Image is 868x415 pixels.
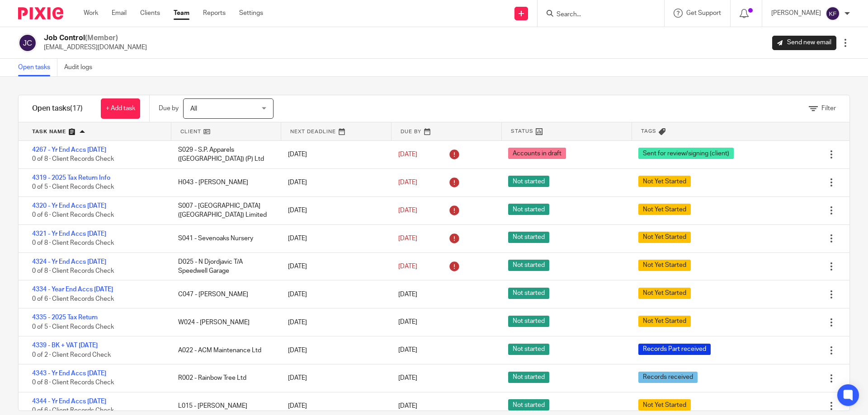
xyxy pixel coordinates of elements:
span: [DATE] [398,403,417,409]
a: 4324 - Yr End Accs [DATE] [32,259,106,265]
a: Work [84,9,98,18]
span: Filter [821,105,836,112]
span: Not Yet Started [638,204,691,215]
div: S041 - Sevenoaks Nursery [169,229,279,247]
div: [DATE] [279,341,389,359]
a: 4319 - 2025 Tax Return Info [32,175,110,181]
span: [DATE] [398,347,417,354]
span: [DATE] [398,179,417,186]
span: [DATE] [398,207,417,214]
a: Send new email [772,36,836,50]
span: Not Yet Started [638,316,691,327]
a: Team [174,9,189,18]
a: Open tasks [18,59,57,76]
span: Not started [508,344,549,355]
div: [DATE] [279,201,389,219]
input: Search [556,11,637,19]
div: H043 - [PERSON_NAME] [169,173,279,191]
span: Not Yet Started [638,260,691,271]
a: Reports [203,9,226,18]
span: Tags [641,127,656,135]
span: Not started [508,288,549,299]
a: 4321 - Yr End Accs [DATE] [32,231,106,237]
span: [DATE] [398,319,417,326]
div: D025 - N Djordjavic T/A Speedwell Garage [169,253,279,280]
span: [DATE] [398,291,417,298]
span: Sent for review/signing (client) [638,148,734,159]
div: C047 - [PERSON_NAME] [169,285,279,303]
span: Not started [508,399,549,410]
img: Pixie [18,7,63,19]
a: Settings [239,9,263,18]
span: Records received [638,372,698,383]
span: [DATE] [398,375,417,382]
span: Not started [508,372,549,383]
a: 4334 - Year End Accs [DATE] [32,286,113,293]
span: (17) [70,105,83,112]
span: Not Yet Started [638,176,691,187]
p: [PERSON_NAME] [771,9,821,18]
div: [DATE] [279,145,389,163]
span: [DATE] [398,235,417,242]
div: L015 - [PERSON_NAME] [169,397,279,415]
p: Due by [159,104,179,113]
span: Status [511,127,533,135]
div: [DATE] [279,313,389,331]
span: Accounts in draft [508,148,566,159]
div: [DATE] [279,257,389,275]
span: Not Yet Started [638,399,691,410]
span: Records Part received [638,344,711,355]
h2: Job Control [44,33,147,43]
span: 0 of 8 · Client Records Check [32,240,114,246]
span: Not started [508,316,549,327]
span: Not started [508,260,549,271]
a: 4339 - BK + VAT [DATE] [32,342,98,349]
span: 0 of 6 · Client Records Check [32,296,114,302]
span: 0 of 8 · Client Records Check [32,268,114,274]
div: W024 - [PERSON_NAME] [169,313,279,331]
span: Not Yet Started [638,232,691,243]
span: (Member) [85,34,118,42]
span: 0 of 6 · Client Records Check [32,212,114,218]
div: [DATE] [279,173,389,191]
span: Get Support [686,10,721,16]
a: 4343 - Yr End Accs [DATE] [32,370,106,377]
img: svg%3E [826,6,840,21]
a: + Add task [101,98,140,119]
div: A022 - ACM Maintenance Ltd [169,341,279,359]
span: Not started [508,232,549,243]
span: [DATE] [398,263,417,270]
span: 0 of 8 · Client Records Check [32,156,114,163]
span: 0 of 6 · Client Records Check [32,408,114,414]
h1: Open tasks [32,104,83,113]
span: Not started [508,204,549,215]
span: Not started [508,176,549,187]
a: 4320 - Yr End Accs [DATE] [32,203,106,209]
img: svg%3E [18,33,37,52]
span: 0 of 2 · Client Record Check [32,352,111,358]
a: Clients [140,9,160,18]
span: All [190,106,197,112]
div: S029 - S.P. Apparels ([GEOGRAPHIC_DATA]) (P) Ltd [169,141,279,168]
span: 0 of 5 · Client Records Check [32,324,114,330]
div: S007 - [GEOGRAPHIC_DATA] ([GEOGRAPHIC_DATA]) Limited [169,197,279,224]
div: [DATE] [279,397,389,415]
a: 4267 - Yr End Accs [DATE] [32,147,106,153]
div: [DATE] [279,369,389,387]
a: 4344 - Yr End Accs [DATE] [32,398,106,405]
p: [EMAIL_ADDRESS][DOMAIN_NAME] [44,43,147,52]
a: Email [112,9,127,18]
a: Audit logs [64,59,99,76]
span: 0 of 8 · Client Records Check [32,380,114,386]
a: 4335 - 2025 Tax Return [32,314,98,321]
div: R002 - Rainbow Tree Ltd [169,369,279,387]
span: [DATE] [398,151,417,158]
span: 0 of 5 · Client Records Check [32,184,114,190]
span: Not Yet Started [638,288,691,299]
div: [DATE] [279,229,389,247]
div: [DATE] [279,285,389,303]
